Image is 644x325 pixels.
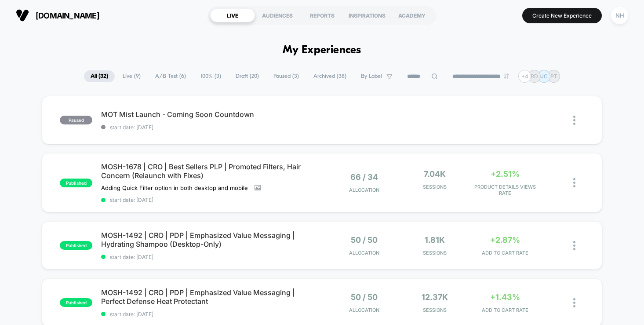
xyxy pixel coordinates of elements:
p: PT [550,73,557,80]
button: Create New Experience [522,8,602,23]
span: All ( 32 ) [84,70,115,82]
span: A/B Test ( 6 ) [149,70,193,82]
span: ADD TO CART RATE [472,307,538,313]
h1: My Experiences [283,44,361,57]
span: Allocation [349,187,379,193]
span: Live ( 9 ) [116,70,147,82]
span: 50 / 50 [351,235,378,245]
span: paused [60,116,92,124]
span: MOT Mist Launch - Coming Soon Countdown [101,110,322,119]
span: 50 / 50 [351,292,378,302]
span: start date: [DATE] [101,311,322,318]
span: By Label [361,73,382,80]
span: +1.43% [490,292,520,302]
span: +2.51% [491,169,520,179]
span: MOSH-1492 | CRO | PDP | Emphasized Value Messaging | Hydrating Shampoo (Desktop-Only) [101,231,322,248]
span: 66 / 34 [350,172,378,182]
div: REPORTS [300,8,345,22]
span: Sessions [402,184,468,190]
span: Sessions [402,250,468,256]
img: close [573,298,575,307]
span: MOSH-1492 | CRO | PDP | Emphasized Value Messaging | Perfect Defense Heat Protectant [101,288,322,306]
span: MOSH-1678 | CRO | Best Sellers PLP | Promoted Filters, Hair Concern (Relaunch with Fixes) [101,162,322,180]
p: RD [531,73,538,80]
span: published [60,179,92,187]
span: published [60,241,92,250]
span: ADD TO CART RATE [472,250,538,256]
div: ACADEMY [389,8,434,22]
span: Archived ( 38 ) [307,70,353,82]
div: NH [611,7,628,24]
span: PRODUCT DETAILS VIEWS RATE [472,184,538,196]
img: close [573,178,575,187]
span: start date: [DATE] [101,197,322,203]
img: Visually logo [16,9,29,22]
span: Allocation [349,250,379,256]
span: 1.81k [425,235,445,245]
button: [DOMAIN_NAME] [13,8,102,22]
span: Paused ( 3 ) [267,70,306,82]
span: Allocation [349,307,379,313]
span: start date: [DATE] [101,254,322,260]
div: LIVE [210,8,255,22]
div: INSPIRATIONS [345,8,389,22]
img: close [573,241,575,250]
button: NH [608,7,631,25]
span: [DOMAIN_NAME] [36,11,99,20]
span: Sessions [402,307,468,313]
span: Draft ( 20 ) [229,70,266,82]
div: AUDIENCES [255,8,300,22]
span: 12.37k [422,292,448,302]
img: end [504,73,509,79]
span: 100% ( 3 ) [194,70,228,82]
span: 7.04k [424,169,446,179]
img: close [573,116,575,125]
div: + 4 [518,70,531,83]
span: start date: [DATE] [101,124,322,131]
span: Adding Quick Filter option in both desktop and mobile [101,184,248,191]
p: JC [541,73,548,80]
span: published [60,298,92,307]
span: +2.87% [490,235,520,245]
